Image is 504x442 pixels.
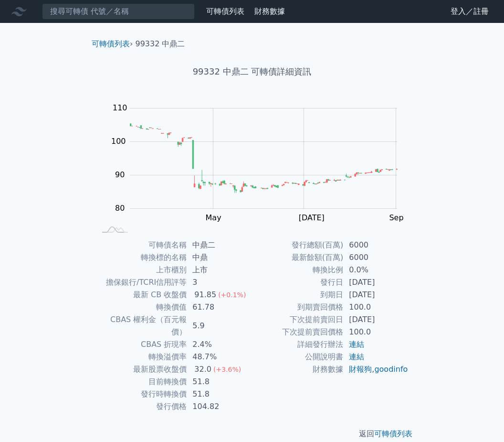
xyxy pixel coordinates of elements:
a: 可轉債列表 [374,429,412,438]
p: 返回 [84,428,420,440]
td: 發行價格 [95,400,187,413]
span: (+3.6%) [213,366,241,373]
td: 上市櫃別 [95,264,187,276]
a: 登入／註冊 [443,4,496,19]
td: 財務數據 [252,363,343,376]
td: 104.82 [187,400,252,413]
div: 91.85 [192,289,218,301]
tspan: Sep [389,213,403,222]
a: 連結 [349,340,364,349]
tspan: May [206,213,221,222]
tspan: 80 [115,204,125,213]
td: 2.4% [187,338,252,351]
td: 最新餘額(百萬) [252,251,343,264]
a: 連結 [349,352,364,361]
tspan: 110 [113,103,127,112]
a: 可轉債列表 [92,39,130,48]
td: CBAS 權利金（百元報價） [95,313,187,338]
tspan: 100 [111,137,126,146]
td: CBAS 折現率 [95,338,187,351]
td: 6000 [343,251,409,264]
td: 發行總額(百萬) [252,239,343,251]
td: 100.0 [343,301,409,313]
td: 中鼎 [187,251,252,264]
td: 轉換價值 [95,301,187,313]
td: 48.7% [187,351,252,363]
td: 轉換標的名稱 [95,251,187,264]
td: 發行時轉換價 [95,388,187,400]
td: [DATE] [343,313,409,326]
td: 0.0% [343,264,409,276]
td: 6000 [343,239,409,251]
td: 下次提前賣回日 [252,313,343,326]
td: [DATE] [343,276,409,289]
td: 公開說明書 [252,351,343,363]
g: Chart [106,103,412,242]
a: goodinfo [374,365,408,374]
g: Series [130,124,397,193]
td: 最新 CB 收盤價 [95,289,187,301]
td: 下次提前賣回價格 [252,326,343,338]
td: 51.8 [187,376,252,388]
td: 5.9 [187,313,252,338]
td: 中鼎二 [187,239,252,251]
td: [DATE] [343,289,409,301]
td: , [343,363,409,376]
td: 轉換比例 [252,264,343,276]
div: 32.0 [192,363,213,376]
iframe: Chat Widget [456,396,504,442]
a: 可轉債列表 [206,7,244,16]
td: 61.78 [187,301,252,313]
td: 發行日 [252,276,343,289]
a: 財報狗 [349,365,372,374]
a: 財務數據 [254,7,285,16]
td: 可轉債名稱 [95,239,187,251]
li: › [92,38,133,50]
td: 上市 [187,264,252,276]
input: 搜尋可轉債 代號／名稱 [42,3,195,20]
td: 目前轉換價 [95,376,187,388]
tspan: 90 [115,170,125,179]
td: 3 [187,276,252,289]
div: 聊天小工具 [456,396,504,442]
td: 轉換溢價率 [95,351,187,363]
tspan: [DATE] [299,213,325,222]
span: (+0.1%) [218,291,246,299]
td: 最新股票收盤價 [95,363,187,376]
h1: 99332 中鼎二 可轉債詳細資訊 [84,65,420,78]
td: 詳細發行辦法 [252,338,343,351]
td: 100.0 [343,326,409,338]
td: 51.8 [187,388,252,400]
td: 到期賣回價格 [252,301,343,313]
td: 到期日 [252,289,343,301]
li: 99332 中鼎二 [136,38,185,50]
td: 擔保銀行/TCRI信用評等 [95,276,187,289]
